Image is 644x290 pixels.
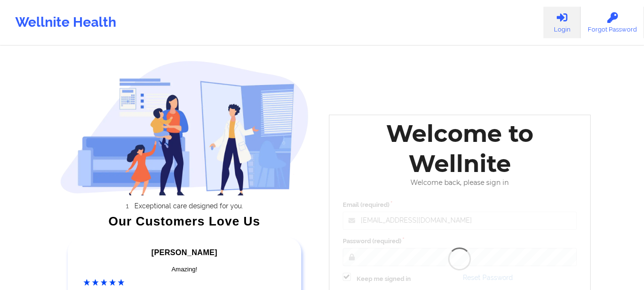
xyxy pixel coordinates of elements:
[69,202,309,210] li: Exceptional care designed for you.
[60,216,309,226] div: Our Customers Love Us
[336,179,584,187] div: Welcome back, please sign in
[152,248,217,257] span: [PERSON_NAME]
[60,60,309,195] img: wellnite-auth-hero_200.c722682e.png
[581,7,644,38] a: Forgot Password
[83,265,286,274] div: Amazing!
[336,118,584,179] div: Welcome to Wellnite
[543,7,581,38] a: Login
